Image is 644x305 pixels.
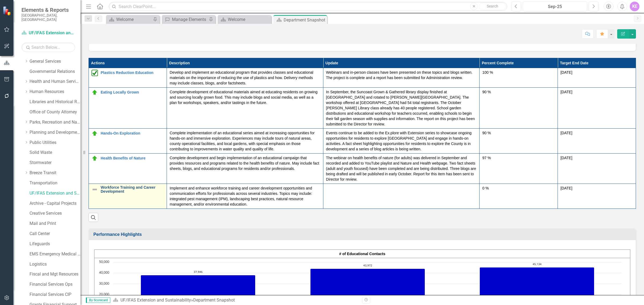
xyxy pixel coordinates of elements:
a: Health and Human Services [30,79,80,85]
span: [DATE] [561,90,572,94]
td: Double-Click to Edit [480,68,558,87]
td: Double-Click to Edit [480,153,558,184]
div: Manage Elements [172,16,207,23]
td: Double-Click to Edit Right Click for Context Menu [89,153,167,184]
a: Lifeguards [30,241,80,247]
text: 20,000 [99,292,109,296]
p: Complete development and begin implementation of an educational campaign that provides resources ... [170,155,320,171]
a: Creative Services [30,210,80,217]
text: 43,972 [363,263,372,267]
a: EMS Emergency Medical Services [30,251,80,257]
a: Transportation [30,180,80,186]
a: Governmental Relations [30,69,80,75]
span: [DATE] [561,70,572,75]
span: By Scorecard [86,297,110,303]
td: Double-Click to Edit [323,68,480,87]
text: 45,134 [533,262,541,266]
a: Logistics [30,261,80,267]
text: 30,000 [99,281,109,286]
small: [GEOGRAPHIC_DATA], [GEOGRAPHIC_DATA] [21,13,75,22]
p: Develop and implement an educational program that provides classes and educational materials on t... [170,70,320,86]
td: Double-Click to Edit [167,153,323,184]
a: General Services [30,58,80,65]
text: 50,000 [99,259,109,264]
td: Double-Click to Edit [323,184,480,209]
div: 97 % [482,155,555,161]
a: Public Utilities [30,140,80,146]
p: In September, the Suncoast Grown & Gathered library display finished at [GEOGRAPHIC_DATA] and rot... [326,89,477,127]
a: Fiscal and Mgt Resources [30,271,80,277]
div: 90 % [482,130,555,136]
a: Welcome [107,16,152,23]
a: UF/IFAS Extension and Sustainability [21,30,75,36]
img: On Target [92,155,98,162]
td: Double-Click to Edit [480,87,558,128]
td: Double-Click to Edit [167,87,323,128]
td: Double-Click to Edit [558,87,636,128]
p: Complete development of educational materials aimed at educating residents on growing and sourcin... [170,89,320,105]
a: Mail and Print [30,221,80,227]
button: Search [479,3,506,10]
a: Health Benefits of Nature [101,156,164,160]
img: Not Defined [92,186,98,193]
a: Office of County Attorney [30,109,80,115]
td: Double-Click to Edit [323,153,480,184]
a: Breeze Transit [30,170,80,176]
a: Solid Waste [30,150,80,156]
td: Double-Click to Edit Right Click for Context Menu [89,184,167,209]
a: Human Resources [30,89,80,95]
td: Double-Click to Edit [167,68,323,87]
img: On Target [92,130,98,137]
input: Search Below... [21,43,75,52]
img: On Target [92,89,98,96]
a: Plastics Reduction Education [101,71,164,75]
div: » [113,297,358,303]
p: Events continue to be added to the Ex.plore with Extension series to showcase ongoing opportuniti... [326,130,477,152]
a: Workforce Training and Career Development [101,185,164,194]
text: 37,946 [194,270,203,274]
td: Double-Click to Edit [323,128,480,153]
td: Double-Click to Edit [558,184,636,209]
a: Archive - Capital Projects [30,200,80,207]
a: Libraries and Historical Resources [30,99,80,105]
a: Eating Locally Grown [101,90,164,94]
p: Webinars and in-person classes have been presented on these topics and blogs written. The project... [326,70,477,80]
td: Double-Click to Edit Right Click for Context Menu [89,128,167,153]
h3: Performance Highlights [93,232,633,237]
a: Manage Elements [163,16,207,23]
td: Double-Click to Edit [558,68,636,87]
div: Department Snapshot [193,297,235,303]
td: Double-Click to Edit [480,184,558,209]
p: The webinar on health benefits of nature (for adults) was delivered in September and recorded and... [326,155,477,182]
a: Hands-On Exploration [101,131,164,135]
div: 0 % [482,185,555,191]
a: Welcome [219,16,270,23]
a: Call Center [30,231,80,237]
a: Stormwater [30,160,80,166]
span: [DATE] [561,186,572,190]
a: Financial Services Ops [30,281,80,288]
p: Complete implementation of an educational series aimed at increasing opportunities for hands-on a... [170,130,320,152]
div: 100 % [482,70,555,75]
strong: # of Educational Contacts [339,252,385,256]
a: Financial Services CIP [30,292,80,298]
td: Double-Click to Edit Right Click for Context Menu [89,87,167,128]
a: Parks, Recreation and Natural Resources [30,119,80,125]
button: KE [630,2,639,11]
button: Sep-25 [523,2,587,11]
span: [DATE] [561,131,572,135]
td: Double-Click to Edit [167,184,323,209]
td: Double-Click to Edit [167,128,323,153]
text: 40,000 [99,270,109,275]
img: Completed [92,70,98,76]
span: Elements & Reports [21,7,75,13]
td: Double-Click to Edit Right Click for Context Menu [89,68,167,87]
td: Double-Click to Edit [558,153,636,184]
input: Search ClearPoint... [109,2,507,11]
span: Search [487,4,498,8]
img: ClearPoint Strategy [3,6,12,15]
a: UF/IFAS Extension and Sustainability [120,297,191,303]
td: Double-Click to Edit [480,128,558,153]
td: Double-Click to Edit [323,87,480,128]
